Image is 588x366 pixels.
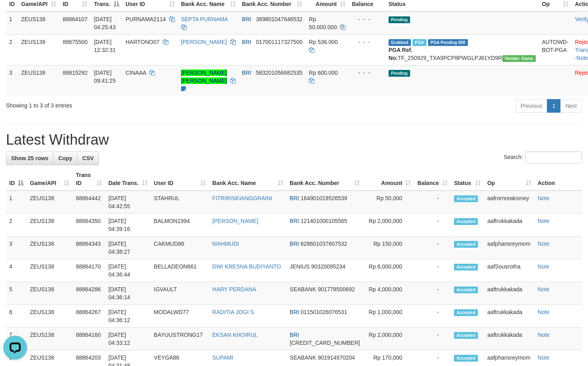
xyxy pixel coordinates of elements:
[454,241,478,248] span: Accepted
[6,214,27,237] td: 2
[6,132,582,148] h1: Latest Withdraw
[6,328,27,350] td: 7
[151,168,209,191] th: User ID: activate to sort column ascending
[484,328,534,350] td: aaftrukkakada
[539,34,572,65] td: AUTOWD-BOT-PGA
[451,168,484,191] th: Status: activate to sort column ascending
[6,305,27,328] td: 6
[27,328,73,350] td: ZEUS138
[389,39,411,46] span: Grabbed
[151,282,209,305] td: IGVAULT
[454,264,478,271] span: Accepted
[515,99,547,113] a: Previous
[105,214,151,237] td: [DATE] 04:39:16
[535,168,582,191] th: Action
[363,282,414,305] td: Rp 4,000,000
[105,282,151,305] td: [DATE] 04:36:14
[525,151,582,163] input: Search:
[212,263,281,270] a: DWI KRESNA BUDIYANTO
[181,39,227,45] a: [PERSON_NAME]
[454,332,478,339] span: Accepted
[151,328,209,350] td: BAYUUSTRONG17
[290,340,360,346] span: Copy 300801042764538 to clipboard
[6,191,27,214] td: 1
[151,214,209,237] td: BALMON1994
[151,259,209,282] td: BELLADEON661
[290,354,316,361] span: SEABANK
[126,16,166,22] span: PURNAMA2114
[504,151,582,163] label: Search:
[414,328,451,350] td: -
[242,39,251,45] span: BRI
[538,218,550,224] a: Note
[73,214,105,237] td: 88864350
[538,309,550,315] a: Note
[105,305,151,328] td: [DATE] 04:36:12
[73,168,105,191] th: Trans ID: activate to sort column ascending
[352,69,382,77] div: - - -
[94,39,116,53] span: [DATE] 12:32:31
[538,263,550,270] a: Note
[6,34,18,65] td: 2
[363,237,414,259] td: Rp 150,000
[311,263,345,270] span: Copy 90320095234 to clipboard
[414,259,451,282] td: -
[502,55,536,62] span: Vendor URL: https://trx31.1velocity.biz
[27,305,73,328] td: ZEUS138
[27,282,73,305] td: ZEUS138
[242,70,251,76] span: BRI
[484,305,534,328] td: aaftrukkakada
[63,16,87,22] span: 88864107
[385,34,539,65] td: TF_250929_TXA9PCP8PWGLPJ61YD9R
[290,286,316,292] span: SEABANK
[126,39,160,45] span: HARTONO07
[352,15,382,23] div: - - -
[290,195,299,201] span: BRI
[414,168,451,191] th: Balance: activate to sort column ascending
[256,16,303,22] span: Copy 389801047646532 to clipboard
[389,70,410,77] span: Pending
[27,214,73,237] td: ZEUS138
[94,70,116,84] span: [DATE] 09:41:25
[27,237,73,259] td: ZEUS138
[73,282,105,305] td: 88864286
[212,195,272,201] a: FITRIRISKIANGGRAINI
[105,259,151,282] td: [DATE] 04:36:44
[6,237,27,259] td: 3
[547,99,560,113] a: 1
[414,214,451,237] td: -
[6,98,239,109] div: Showing 1 to 3 of 3 entries
[290,332,299,338] span: BRI
[301,195,347,201] span: Copy 164901019526539 to clipboard
[454,286,478,293] span: Accepted
[389,47,412,61] b: PGA Ref. No:
[428,39,468,46] span: PGA Pending
[105,237,151,259] td: [DATE] 04:38:27
[538,286,550,292] a: Note
[414,191,451,214] td: -
[63,70,87,76] span: 88815292
[363,191,414,214] td: Rp 50,000
[538,332,550,338] a: Note
[363,168,414,191] th: Amount: activate to sort column ascending
[27,259,73,282] td: ZEUS138
[212,354,233,361] a: SUPAMI
[27,168,73,191] th: Game/API: activate to sort column ascending
[454,355,478,362] span: Accepted
[73,259,105,282] td: 88864170
[77,151,99,165] a: CSV
[454,195,478,202] span: Accepted
[181,16,228,22] a: SEPTA PURNAMA
[6,259,27,282] td: 4
[82,155,94,161] span: CSV
[290,241,299,247] span: BRI
[151,305,209,328] td: MODALWD77
[94,16,116,30] span: [DATE] 04:25:43
[151,191,209,214] td: STAHRUL
[484,237,534,259] td: aafphansreymom
[6,282,27,305] td: 5
[6,168,27,191] th: ID: activate to sort column descending
[256,39,303,45] span: Copy 017001117327500 to clipboard
[560,99,582,113] a: Next
[301,309,347,315] span: Copy 011501026076531 to clipboard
